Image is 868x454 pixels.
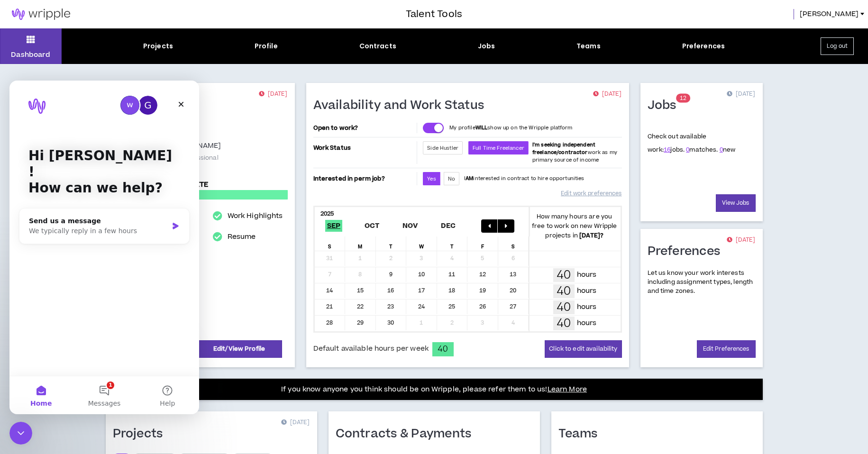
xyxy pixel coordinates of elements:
p: hours [577,286,597,296]
h1: Teams [558,427,605,442]
div: F [467,236,498,251]
div: Projects [143,41,173,51]
h1: Availability and Work Status [313,98,492,113]
span: new [720,145,736,154]
div: M [345,236,376,251]
p: If you know anyone you think should be on Wripple, please refer them to us! [281,384,587,395]
span: Oct [363,220,382,232]
div: Send us a message [19,136,158,145]
p: I interested in contract to hire opportunities [464,175,585,182]
a: Edit/View Profile [197,340,282,358]
span: 2 [683,94,686,102]
a: Work Highlights [228,210,283,222]
a: Resume [228,231,256,243]
span: work as my primary source of income [532,141,617,163]
button: Messages [63,296,126,334]
p: [DATE] [259,90,287,99]
span: Dec [439,220,458,232]
span: Side Hustler [427,145,458,152]
div: Jobs [478,41,495,51]
h1: Preferences [648,244,728,259]
p: [DATE] [727,90,755,99]
p: My profile show up on the Wripple platform [449,124,572,132]
sup: 12 [676,94,690,103]
p: Work Status [313,141,415,154]
div: S [498,236,529,251]
span: Default available hours per week [313,344,429,354]
div: W [406,236,437,251]
p: Let us know your work interests including assignment types, length and time zones. [648,269,756,296]
h1: Jobs [648,98,684,113]
div: Profile [255,41,278,51]
span: Home [21,319,42,326]
strong: WILL [475,124,488,131]
b: I'm seeking independent freelance/contractor [532,141,595,156]
span: jobs. [664,145,685,154]
b: [DATE] ? [579,231,603,240]
p: Interested in perm job? [313,172,415,185]
div: Close [163,15,180,32]
span: No [448,175,455,182]
div: Contracts [359,41,396,51]
h1: Projects [113,427,170,442]
button: Log out [821,37,854,55]
div: We typically reply in a few hours [19,145,158,155]
span: Yes [427,175,436,182]
a: Learn More [548,384,587,394]
p: Check out available work: [648,132,736,154]
p: hours [577,318,597,328]
p: hours [577,270,597,280]
b: 2025 [320,209,334,218]
span: Nov [401,220,420,232]
button: Help [127,296,190,334]
strong: AM [466,175,473,182]
div: T [437,236,468,251]
p: Open to work? [313,124,415,132]
span: 1 [680,94,683,102]
a: Edit work preferences [561,185,621,202]
div: Teams [576,41,601,51]
span: Help [150,319,165,326]
iframe: Intercom live chat [9,422,32,445]
p: [DATE] [727,236,755,245]
a: 16 [664,145,670,154]
div: T [376,236,407,251]
span: Messages [79,319,111,326]
h3: Talent Tools [406,7,462,21]
iframe: Intercom live chat [9,81,199,414]
p: How can we help? [19,100,171,116]
p: [DATE] [593,90,621,99]
span: Sep [325,220,343,232]
div: Preferences [682,41,725,51]
a: View Jobs [716,194,756,212]
div: Send us a messageWe typically reply in a few hours [9,127,180,163]
p: hours [577,302,597,312]
a: Edit Preferences [697,340,756,358]
button: Click to edit availability [545,340,621,358]
p: 100% of setup complete [113,180,288,190]
p: Dashboard [11,50,50,60]
span: [PERSON_NAME] [800,9,859,19]
div: S [315,236,346,251]
p: How many hours are you free to work on new Wripple projects in [529,212,621,240]
h1: Contracts & Payments [336,427,479,442]
p: [DATE] [281,418,310,427]
a: 0 [720,145,723,154]
a: 0 [686,145,689,154]
span: matches. [686,145,718,154]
